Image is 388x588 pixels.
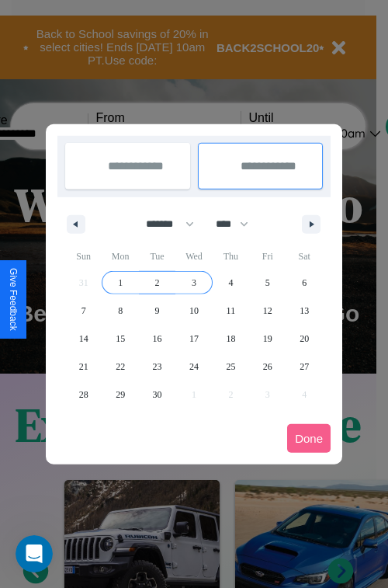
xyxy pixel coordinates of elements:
span: 15 [116,325,125,353]
div: Give Feedback [8,268,19,331]
span: 22 [116,353,125,381]
span: 20 [300,325,309,353]
span: Sun [65,244,102,269]
button: 13 [286,297,323,325]
span: Mon [102,244,138,269]
button: 23 [139,353,175,381]
span: 4 [228,269,233,297]
span: 6 [302,269,307,297]
span: Wed [175,244,212,269]
span: 29 [116,381,125,409]
span: 1 [118,269,123,297]
button: 6 [286,269,323,297]
button: 15 [102,325,138,353]
span: 5 [265,269,270,297]
button: 10 [175,297,212,325]
button: 16 [139,325,175,353]
button: 28 [65,381,102,409]
span: 8 [118,297,123,325]
span: Sat [286,244,323,269]
button: Done [287,424,331,453]
button: 24 [175,353,212,381]
span: 2 [155,269,160,297]
span: 25 [226,353,235,381]
span: 23 [153,353,162,381]
button: 19 [249,325,286,353]
button: 11 [213,297,249,325]
button: 7 [65,297,102,325]
span: 16 [153,325,162,353]
span: 26 [263,353,272,381]
button: 12 [249,297,286,325]
iframe: Intercom live chat [16,535,53,572]
span: 27 [300,353,309,381]
span: 17 [189,325,199,353]
button: 1 [102,269,138,297]
button: 5 [249,269,286,297]
span: 12 [263,297,272,325]
button: 27 [286,353,323,381]
span: 24 [189,353,199,381]
button: 18 [213,325,249,353]
span: 28 [79,381,88,409]
button: 17 [175,325,212,353]
span: 21 [79,353,88,381]
span: 11 [227,297,236,325]
span: 18 [226,325,235,353]
span: 19 [263,325,272,353]
button: 20 [286,325,323,353]
span: Tue [139,244,175,269]
span: 10 [189,297,199,325]
button: 9 [139,297,175,325]
span: 13 [300,297,309,325]
button: 2 [139,269,175,297]
button: 3 [175,269,212,297]
span: Fri [249,244,286,269]
span: 7 [81,297,86,325]
button: 25 [213,353,249,381]
button: 8 [102,297,138,325]
button: 14 [65,325,102,353]
button: 30 [139,381,175,409]
span: 3 [192,269,196,297]
button: 29 [102,381,138,409]
span: Thu [213,244,249,269]
span: 9 [155,297,160,325]
button: 4 [213,269,249,297]
button: 21 [65,353,102,381]
button: 26 [249,353,286,381]
span: 30 [153,381,162,409]
span: 14 [79,325,88,353]
button: 22 [102,353,138,381]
